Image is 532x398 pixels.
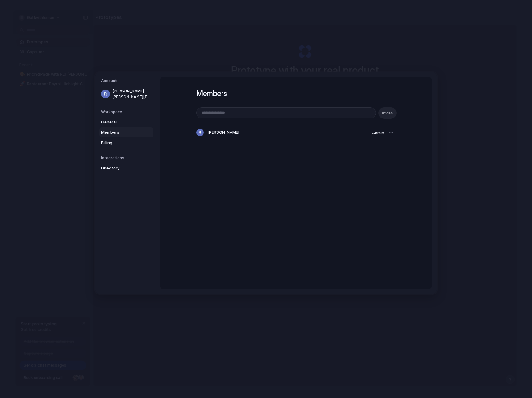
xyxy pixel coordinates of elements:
span: Billing [101,140,141,146]
span: [PERSON_NAME] [208,130,239,136]
h5: Workspace [101,109,153,115]
span: General [101,119,141,125]
a: Billing [99,138,153,148]
span: Directory [101,165,141,171]
a: [PERSON_NAME][PERSON_NAME][EMAIL_ADDRESS][DOMAIN_NAME] [99,86,153,102]
span: [PERSON_NAME][EMAIL_ADDRESS][DOMAIN_NAME] [112,94,152,100]
h1: Members [196,88,395,99]
span: [PERSON_NAME] [112,88,152,94]
a: General [99,117,153,127]
a: Members [99,127,153,137]
h5: Account [101,78,153,84]
span: Members [101,129,141,136]
a: Directory [99,163,153,173]
span: Admin [372,130,384,135]
h5: Integrations [101,155,153,161]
